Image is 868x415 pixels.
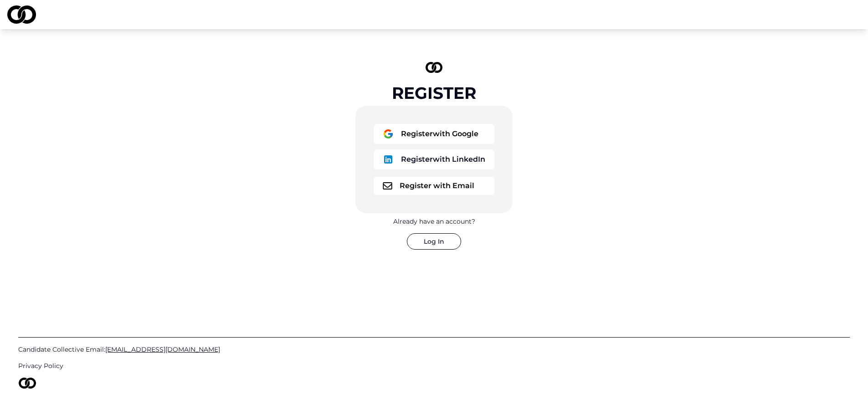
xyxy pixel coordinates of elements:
img: logo [7,5,36,24]
button: Log In [407,233,461,250]
button: logoRegisterwith LinkedIn [374,149,494,169]
img: logo [383,154,394,165]
div: Register [392,84,476,102]
img: logo [383,128,394,139]
img: logo [18,378,36,389]
a: Candidate Collective Email:[EMAIL_ADDRESS][DOMAIN_NAME] [18,345,850,354]
button: logoRegisterwith Google [374,124,494,144]
button: logoRegister with Email [374,177,494,195]
img: logo [383,182,392,190]
a: Privacy Policy [18,361,850,370]
span: [EMAIL_ADDRESS][DOMAIN_NAME] [105,345,220,354]
img: logo [426,62,443,73]
div: Already have an account? [393,217,475,226]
